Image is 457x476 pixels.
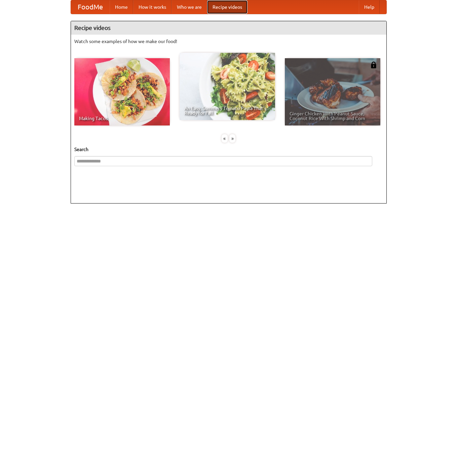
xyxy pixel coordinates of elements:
img: 483408.png [370,62,377,68]
div: » [229,134,235,143]
span: An Easy, Summery Tomato Pasta That's Ready for Fall [184,106,270,115]
a: Making Tacos [74,58,170,125]
a: Recipe videos [207,0,247,14]
a: Home [110,0,133,14]
a: Who we are [172,0,207,14]
span: Making Tacos [79,116,165,121]
a: How it works [133,0,172,14]
div: « [222,134,228,143]
a: Help [359,0,380,14]
h4: Recipe videos [71,21,386,35]
a: An Easy, Summery Tomato Pasta That's Ready for Fall [180,53,275,120]
p: Watch some examples of how we make our food! [74,38,383,45]
a: FoodMe [71,0,110,14]
h5: Search [74,146,383,153]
